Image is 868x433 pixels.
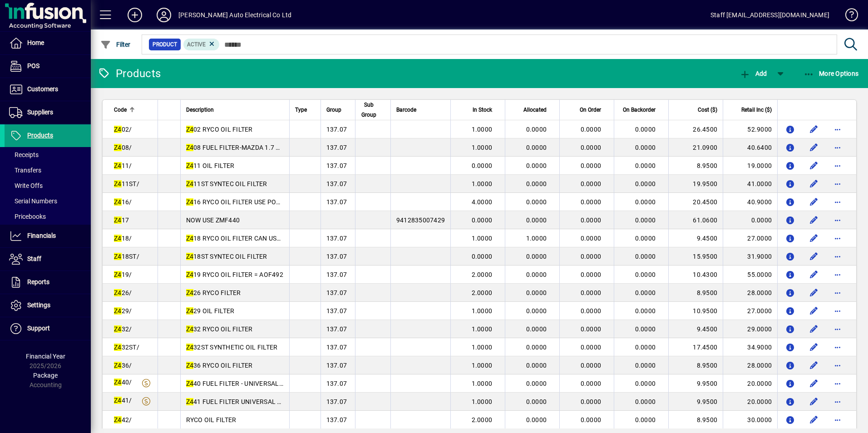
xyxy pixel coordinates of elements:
[9,151,39,158] span: Receipts
[472,416,493,423] span: 2.0000
[830,249,845,264] button: More options
[723,229,777,247] td: 27.0000
[830,122,845,137] button: More options
[114,144,132,151] span: 08/
[668,302,723,320] td: 10.9500
[668,138,723,157] td: 21.0900
[114,253,122,260] em: Z4
[830,158,845,173] button: More options
[9,182,43,189] span: Write Offs
[114,253,139,260] span: 18ST/
[723,175,777,193] td: 41.0000
[153,40,177,49] span: Product
[723,356,777,374] td: 28.0000
[114,344,139,351] span: 32ST/
[723,247,777,266] td: 31.9000
[668,266,723,284] td: 10.4300
[526,362,547,369] span: 0.0000
[186,325,253,333] span: 32 RYCO OIL FILTER
[741,105,772,115] span: Retail Inc ($)
[472,144,493,151] span: 1.0000
[100,41,131,48] span: Filter
[472,253,493,260] span: 0.0000
[186,362,253,369] span: 36 RYCO OIL FILTER
[526,216,547,224] span: 0.0000
[186,144,297,151] span: 08 FUEL FILTER-MAZDA 1.7 DIESEL
[186,105,214,115] span: Description
[668,175,723,193] td: 19.9500
[114,180,139,187] span: 11ST/
[723,120,777,138] td: 52.9000
[723,302,777,320] td: 27.0000
[9,167,41,174] span: Transfers
[668,338,723,356] td: 17.4500
[186,162,194,169] em: Z4
[114,144,122,151] em: Z4
[114,344,122,351] em: Z4
[326,253,347,260] span: 137.07
[114,307,122,315] em: Z4
[326,398,347,405] span: 137.07
[807,195,821,209] button: Edit
[668,411,723,429] td: 8.9500
[114,271,132,278] span: 19/
[326,162,347,169] span: 137.07
[723,157,777,175] td: 19.0000
[186,271,283,278] span: 19 RYCO OIL FILTER = AOF492
[114,397,132,404] span: 41/
[526,416,547,423] span: 0.0000
[737,65,769,82] button: Add
[723,374,777,393] td: 20.0000
[114,235,132,242] span: 18/
[807,122,821,137] button: Edit
[5,193,91,209] a: Serial Numbers
[114,362,122,369] em: Z4
[526,253,547,260] span: 0.0000
[807,158,821,173] button: Edit
[114,162,122,169] em: Z4
[581,253,602,260] span: 0.0000
[804,70,859,77] span: More Options
[723,193,777,211] td: 40.9000
[186,307,194,315] em: Z4
[326,289,347,296] span: 137.07
[526,380,547,387] span: 0.0000
[526,344,547,351] span: 0.0000
[114,416,132,423] span: 42/
[830,177,845,191] button: More options
[635,398,656,405] span: 0.0000
[5,78,91,101] a: Customers
[581,398,602,405] span: 0.0000
[581,198,602,206] span: 0.0000
[114,325,132,333] span: 32/
[526,180,547,187] span: 0.0000
[830,358,845,373] button: More options
[326,416,347,423] span: 137.07
[723,138,777,157] td: 40.6400
[565,105,609,115] div: On Order
[807,267,821,282] button: Edit
[186,180,194,187] em: Z4
[668,229,723,247] td: 9.4500
[186,271,194,278] em: Z4
[33,372,58,379] span: Package
[830,267,845,282] button: More options
[5,32,91,54] a: Home
[623,105,656,115] span: On Backorder
[723,266,777,284] td: 55.0000
[186,216,240,224] span: NOW USE ZMF440
[114,362,132,369] span: 36/
[526,271,547,278] span: 0.0000
[526,289,547,296] span: 0.0000
[620,105,664,115] div: On Backorder
[186,162,235,169] span: 11 OIL FILTER
[5,162,91,178] a: Transfers
[5,225,91,247] a: Financials
[830,376,845,391] button: More options
[27,62,39,69] span: POS
[326,126,347,133] span: 137.07
[114,289,122,296] em: Z4
[114,325,122,333] em: Z4
[580,105,601,115] span: On Order
[838,2,857,31] a: Knowledge Base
